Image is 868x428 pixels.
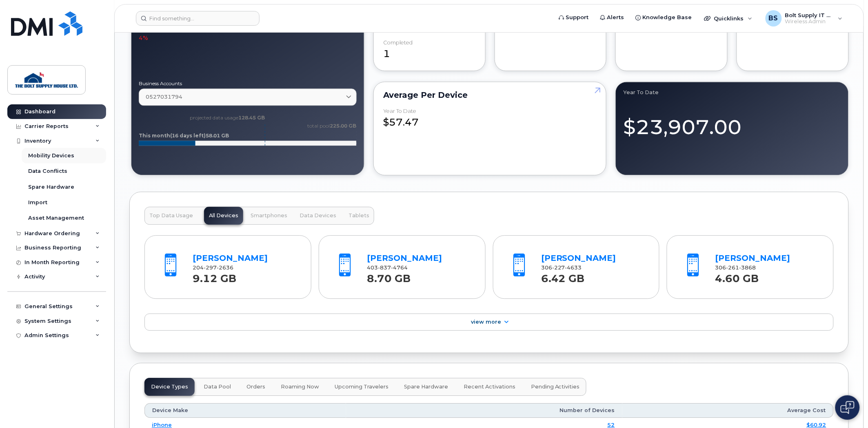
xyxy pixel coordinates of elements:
a: [PERSON_NAME] [367,253,442,263]
tspan: 128.45 GB [239,115,265,121]
a: [PERSON_NAME] [193,253,268,263]
div: $23,907.00 [623,106,841,141]
span: Alerts [607,13,624,22]
a: Support [553,9,595,26]
span: Data Devices [300,212,336,219]
label: Business Accounts [139,81,357,86]
span: 2636 [217,265,234,271]
span: Knowledge Base [643,13,692,22]
span: Smartphones [251,212,287,219]
span: BS [769,13,778,23]
span: 403 [367,265,408,271]
div: Year to Date [384,108,417,114]
span: Spare Hardware [404,384,448,390]
span: 261 [726,265,739,271]
button: Data Devices [295,207,341,225]
span: 306 [541,265,582,271]
img: Open chat [841,401,855,414]
span: 227 [552,265,565,271]
span: 4764 [391,265,408,271]
span: Orders [246,384,265,390]
span: Top Data Usage [149,212,193,219]
div: completed [384,40,413,46]
span: Roaming Now [281,384,319,390]
a: 52 [608,421,615,428]
span: 297 [204,265,217,271]
text: projected data usage [190,115,265,121]
th: Average Cost [622,403,834,418]
span: Bolt Supply IT Support [785,12,834,18]
strong: 4.60 GB [715,268,759,285]
span: Tablets [349,212,369,219]
text: total pool [307,123,357,129]
a: Alerts [595,9,630,26]
span: Support [566,13,589,22]
span: Recent Activations [464,384,515,390]
span: Upcoming Travelers [335,384,388,390]
tspan: This month [139,132,170,139]
button: Tablets [344,207,374,225]
a: View More [144,313,834,331]
span: Wireless Admin [785,18,834,25]
a: [PERSON_NAME] [715,253,790,263]
span: View More [471,319,502,325]
span: Pending Activities [531,384,580,390]
span: 4633 [565,265,582,271]
div: Quicklinks [699,10,758,26]
button: Top Data Usage [144,207,198,225]
a: Knowledge Base [630,9,698,26]
a: [PERSON_NAME] [541,253,616,263]
span: 306 [715,265,756,271]
tspan: 58.01 GB [206,132,229,139]
th: Number of Devices [346,403,622,418]
button: Smartphones [246,207,292,225]
span: 204 [193,265,234,271]
div: Bolt Supply IT Support [760,10,848,26]
span: 0527031794 [146,93,182,101]
div: Year to Date [623,89,841,96]
div: $57.47 [384,108,597,129]
span: 3868 [739,265,756,271]
tspan: (16 days left) [170,132,206,139]
a: $60.92 [807,421,826,428]
span: 4% [139,34,148,42]
a: iPhone [152,421,172,428]
span: 837 [378,265,391,271]
tspan: 225.00 GB [330,123,357,129]
strong: 6.42 GB [541,268,585,285]
a: 0527031794 [139,88,357,105]
strong: 9.12 GB [193,268,237,285]
input: Find something... [136,11,260,26]
strong: 8.70 GB [367,268,411,285]
th: Device Make [144,403,346,418]
span: Data Pool [204,384,231,390]
div: 1 [384,40,475,61]
span: Quicklinks [714,15,744,22]
div: Average per Device [384,92,597,98]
